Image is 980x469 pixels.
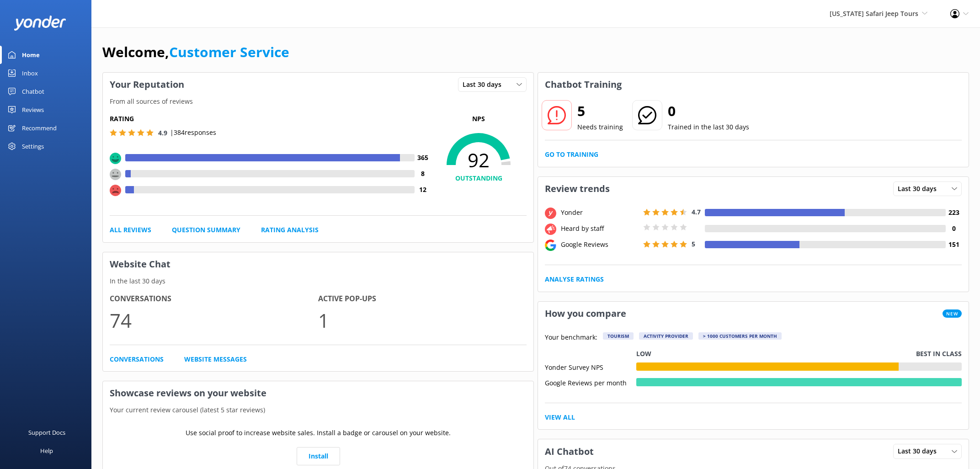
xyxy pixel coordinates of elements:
[898,446,942,456] span: Last 30 days
[103,96,533,107] p: From all sources of reviews
[916,349,962,359] p: Best in class
[603,332,634,340] div: Tourism
[261,225,319,235] a: Rating Analysis
[559,224,641,234] div: Heard by staff
[668,122,749,132] p: Trained in the last 30 days
[538,302,633,325] h3: How you compare
[103,73,191,96] h3: Your Reputation
[431,149,527,171] span: 92
[636,349,651,359] p: Low
[538,73,628,96] h3: Chatbot Training
[559,240,641,250] div: Google Reviews
[692,240,695,248] span: 5
[538,177,617,201] h3: Review trends
[415,185,431,195] h4: 12
[538,440,601,464] h3: AI Chatbot
[639,332,693,340] div: Activity Provider
[103,252,533,276] h3: Website Chat
[22,64,38,82] div: Inbox
[415,169,431,179] h4: 8
[545,378,636,386] div: Google Reviews per month
[318,293,527,305] h4: Active Pop-ups
[946,240,962,250] h4: 151
[169,43,289,61] a: Customer Service
[577,122,623,132] p: Needs training
[898,184,942,194] span: Last 30 days
[698,332,782,340] div: > 1000 customers per month
[110,354,164,364] a: Conversations
[545,362,636,371] div: Yonder Survey NPS
[943,309,962,318] span: New
[545,332,597,343] p: Your benchmark:
[431,173,527,183] h4: OUTSTANDING
[184,354,247,364] a: Website Messages
[22,137,44,155] div: Settings
[431,114,527,124] p: NPS
[545,412,575,422] a: View All
[830,9,918,18] span: [US_STATE] Safari Jeep Tours
[545,274,604,284] a: Analyse Ratings
[103,405,533,415] p: Your current review carousel (latest 5 star reviews)
[668,100,749,122] h2: 0
[415,153,431,163] h4: 365
[110,114,431,124] h5: Rating
[22,119,57,137] div: Recommend
[103,381,533,405] h3: Showcase reviews on your website
[102,41,289,63] h1: Welcome,
[103,276,533,286] p: In the last 30 days
[22,101,44,119] div: Reviews
[946,208,962,218] h4: 223
[297,447,340,465] a: Install
[577,100,623,122] h2: 5
[28,423,65,442] div: Support Docs
[318,305,527,336] p: 1
[110,225,151,235] a: All Reviews
[559,208,641,218] div: Yonder
[186,428,451,438] p: Use social proof to increase website sales. Install a badge or carousel on your website.
[463,80,507,90] span: Last 30 days
[170,128,216,138] p: | 384 responses
[172,225,240,235] a: Question Summary
[22,82,44,101] div: Chatbot
[545,149,598,160] a: Go to Training
[110,305,318,336] p: 74
[946,224,962,234] h4: 0
[14,16,66,31] img: yonder-white-logo.png
[22,46,40,64] div: Home
[110,293,318,305] h4: Conversations
[40,442,53,460] div: Help
[158,128,167,137] span: 4.9
[692,208,701,216] span: 4.7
